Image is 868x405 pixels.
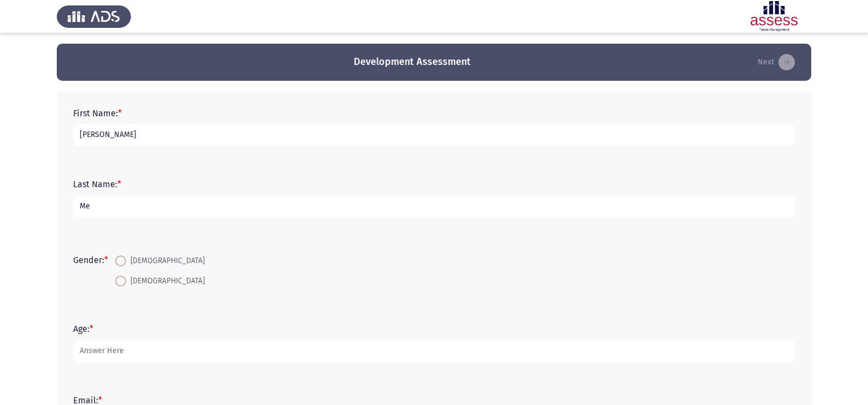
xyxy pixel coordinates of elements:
[57,1,131,32] img: Assess Talent Management logo
[737,1,811,32] img: Assessment logo of Development Assessment R1 (EN)
[73,324,93,334] label: Age:
[126,275,205,288] span: [DEMOGRAPHIC_DATA]
[754,53,798,71] button: load next page
[73,195,795,218] input: add answer text
[126,254,205,267] span: [DEMOGRAPHIC_DATA]
[73,340,795,362] input: add answer text
[73,179,121,189] label: Last Name:
[354,55,471,69] h3: Development Assessment
[73,255,108,265] label: Gender:
[73,108,122,118] label: First Name:
[73,124,795,146] input: add answer text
